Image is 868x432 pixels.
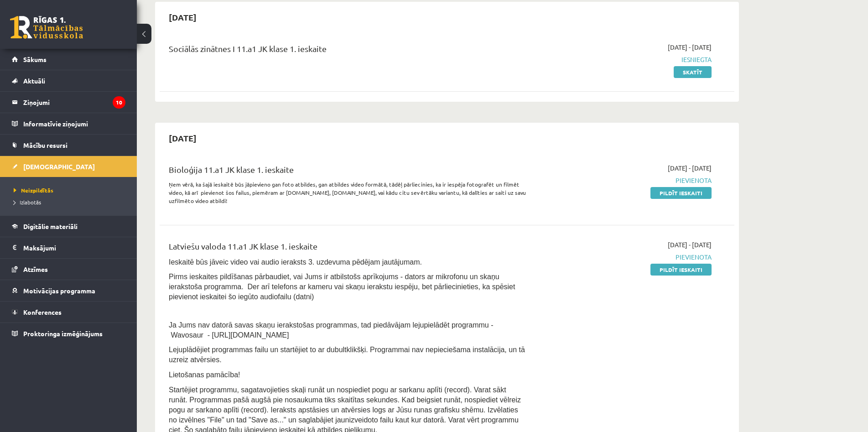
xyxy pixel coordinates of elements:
a: Mācību resursi [12,135,125,156]
a: Neizpildītās [14,186,128,194]
span: [DATE] - [DATE] [668,163,712,173]
a: Rīgas 1. Tālmācības vidusskola [10,16,83,39]
a: Digitālie materiāli [12,216,125,237]
div: Latviešu valoda 11.a1 JK klase 1. ieskaite [169,240,526,257]
span: Atzīmes [23,265,48,273]
a: Atzīmes [12,259,125,280]
span: Motivācijas programma [23,286,95,295]
a: Konferences [12,302,125,323]
span: Lejuplādējiet programmas failu un startējiet to ar dubultklikšķi. Programmai nav nepieciešama ins... [169,346,525,364]
div: Bioloģija 11.a1 JK klase 1. ieskaite [169,163,526,180]
a: Pildīt ieskaiti [650,264,712,276]
p: Ņem vērā, ka šajā ieskaitē būs jāpievieno gan foto atbildes, gan atbildes video formātā, tādēļ pā... [169,180,526,205]
i: 10 [113,96,125,109]
a: Motivācijas programma [12,280,125,301]
div: Sociālās zinātnes I 11.a1 JK klase 1. ieskaite [169,42,526,59]
a: Proktoringa izmēģinājums [12,323,125,344]
span: Aktuāli [23,77,45,85]
span: Digitālie materiāli [23,222,78,230]
span: Lietošanas pamācība! [169,371,240,379]
a: Aktuāli [12,70,125,91]
a: Sākums [12,49,125,70]
span: [DATE] - [DATE] [668,240,712,250]
span: Mācību resursi [23,141,68,149]
legend: Informatīvie ziņojumi [23,113,125,134]
a: Ziņojumi10 [12,92,125,113]
span: Pievienota [540,176,712,185]
h2: [DATE] [160,6,206,28]
span: [DATE] - [DATE] [668,42,712,52]
span: Neizpildītās [14,187,53,194]
span: Pievienota [540,252,712,262]
a: Pildīt ieskaiti [650,187,712,199]
span: Ieskaitē būs jāveic video vai audio ieraksts 3. uzdevuma pēdējam jautājumam. [169,258,422,266]
a: Maksājumi [12,237,125,258]
span: Ja Jums nav datorā savas skaņu ierakstošas programmas, tad piedāvājam lejupielādēt programmu - Wa... [169,321,493,339]
span: Izlabotās [14,198,41,206]
legend: Ziņojumi [23,92,125,113]
a: Informatīvie ziņojumi [12,113,125,134]
span: Proktoringa izmēģinājums [23,329,103,338]
h2: [DATE] [160,127,206,149]
span: Iesniegta [540,55,712,64]
span: Konferences [23,308,62,316]
a: [DEMOGRAPHIC_DATA] [12,156,125,177]
a: Izlabotās [14,198,128,206]
span: [DEMOGRAPHIC_DATA] [23,162,95,171]
span: Pirms ieskaites pildīšanas pārbaudiet, vai Jums ir atbilstošs aprīkojums - dators ar mikrofonu un... [169,273,515,301]
a: Skatīt [674,66,712,78]
span: Sākums [23,55,47,63]
legend: Maksājumi [23,237,125,258]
